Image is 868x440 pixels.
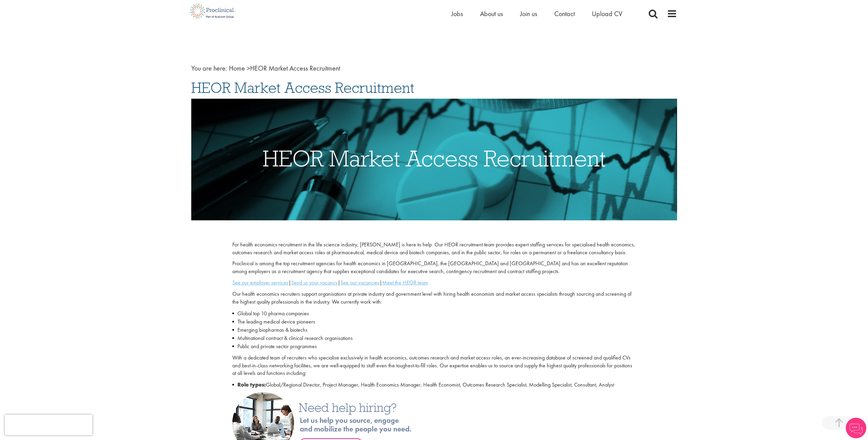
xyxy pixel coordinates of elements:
span: > [247,64,250,73]
span: HEOR Market Access Recruitment [191,78,414,97]
li: Public and private sector programmes [232,342,635,351]
img: HEOR Market Access Recruitment [191,99,677,220]
li: Multinational contract & clinical research organisations [232,334,635,342]
a: See our vacancies [340,279,379,286]
a: Contact [554,9,575,18]
strong: Role types: [237,381,266,388]
p: For health economics recruitment in the life science industry, [PERSON_NAME] is here to help. Our... [232,241,635,257]
a: About us [480,9,503,18]
a: Join us [520,9,537,18]
li: Global/Regional Director, Project Manager, Health Economics Manager, Health Economist, Outcomes R... [232,381,635,389]
a: Upload CV [592,9,622,18]
p: Our health economics recruiters support organisations at private industry and government level wi... [232,290,635,306]
span: HEOR Market Access Recruitment [229,64,340,73]
a: Meet the HEOR team [382,279,428,286]
img: Chatbot [846,418,866,438]
a: Send us your vacancy [291,279,338,286]
p: With a dedicated team of recruiters who specialise exclusively in health economics, outcomes rese... [232,354,635,378]
a: See our employer services [232,279,288,286]
p: | | | [232,279,635,287]
p: Proclinical is among the top recruitment agencies for health economics in [GEOGRAPHIC_DATA], the ... [232,260,635,276]
iframe: reCAPTCHA [5,415,92,435]
li: Global top 10 pharma companies [232,309,635,318]
li: Emerging biopharmas & biotechs [232,326,635,334]
span: You are here: [191,64,227,73]
a: Jobs [451,9,463,18]
a: breadcrumb link to Home [229,64,245,73]
li: The leading medical device pioneers [232,318,635,326]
